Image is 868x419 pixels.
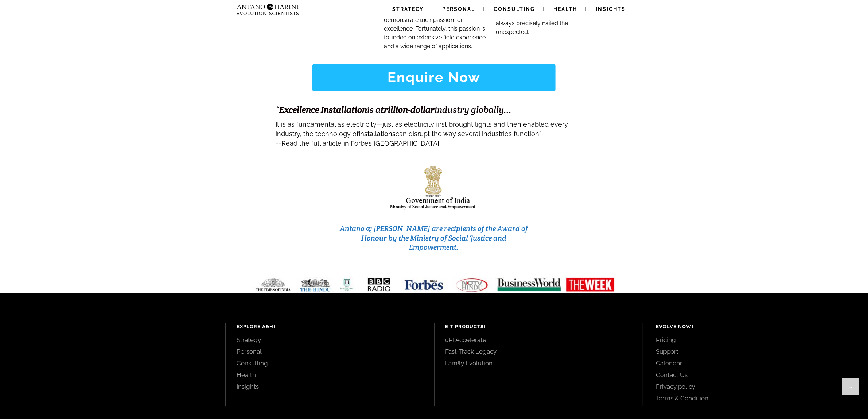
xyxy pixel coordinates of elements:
[656,347,852,355] a: Support
[237,359,423,367] a: Consulting
[445,347,632,355] a: Fast-Track Legacy
[656,383,852,391] a: Privacy policy
[237,371,423,379] a: Health
[359,130,396,138] strong: installations
[381,104,408,115] strong: trillion
[554,6,577,12] span: Health
[411,104,435,115] strong: dollar
[656,336,852,344] a: Pricing
[282,139,441,147] span: Read the full article in Forbes [GEOGRAPHIC_DATA].
[389,164,479,211] img: india-logo1
[656,371,852,379] a: Contact Us
[596,6,626,12] span: Insights
[338,224,530,252] h3: Antano & [PERSON_NAME] are recipients of the Award of Honour by the Ministry of Social Justice an...
[393,6,424,12] span: Strategy
[276,120,568,138] span: It is as fundamental as electricity—just as electricity first brought lights and then enabled eve...
[280,104,367,115] strong: Excellence Installation
[276,104,512,115] span: “ is a - industry globally...
[496,2,590,35] span: No matter where you are, and how varied the need may be, A&H have always precisely nailed the une...
[237,323,423,330] h4: Explore A&H!
[282,135,441,149] a: Read the full article in Forbes [GEOGRAPHIC_DATA].
[656,359,852,367] a: Calendar
[445,336,632,344] a: uP! Accelerate
[445,323,632,330] h4: EIT Products!
[312,64,556,91] a: Enquire Now
[237,383,423,391] a: Insights
[237,336,423,344] a: Strategy
[248,277,621,292] img: Media-Strip
[237,347,423,355] a: Personal
[276,139,282,147] span: --
[494,6,535,12] span: Consulting
[443,6,475,12] span: Personal
[656,394,852,402] a: Terms & Condition
[656,323,852,330] h4: Evolve Now!
[445,359,632,367] a: Fam!ly Evolution
[388,69,480,85] strong: Enquire Now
